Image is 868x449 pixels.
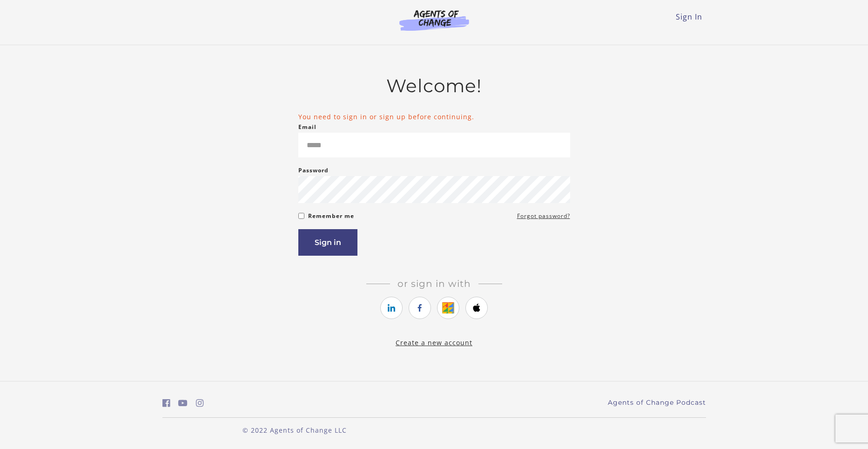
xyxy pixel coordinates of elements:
[437,297,459,319] a: https://courses.thinkific.com/users/auth/google?ss%5Breferral%5D=&ss%5Buser_return_to%5D=%2Fenrol...
[178,399,188,408] i: https://www.youtube.com/c/AgentsofChangeTestPrepbyMeaganMitchell (Open in a new window)
[298,229,357,256] button: Sign in
[196,399,204,408] i: https://www.instagram.com/agentsofchangeprep/ (Open in a new window)
[196,396,204,410] a: https://www.instagram.com/agentsofchangeprep/ (Open in a new window)
[676,12,702,22] a: Sign In
[465,297,488,319] a: https://courses.thinkific.com/users/auth/apple?ss%5Breferral%5D=&ss%5Buser_return_to%5D=%2Fenroll...
[298,112,570,122] li: You need to sign in or sign up before continuing.
[396,338,472,347] a: Create a new account
[162,425,427,435] p: © 2022 Agents of Change LLC
[380,297,403,319] a: https://courses.thinkific.com/users/auth/linkedin?ss%5Breferral%5D=&ss%5Buser_return_to%5D=%2Fenr...
[390,9,479,31] img: Agents of Change Logo
[298,165,329,176] label: Password
[162,399,170,408] i: https://www.facebook.com/groups/aswbtestprep (Open in a new window)
[390,278,478,289] span: Or sign in with
[608,398,706,408] a: Agents of Change Podcast
[162,396,170,410] a: https://www.facebook.com/groups/aswbtestprep (Open in a new window)
[517,211,570,222] a: Forgot password?
[298,75,570,97] h2: Welcome!
[298,122,316,133] label: Email
[178,396,188,410] a: https://www.youtube.com/c/AgentsofChangeTestPrepbyMeaganMitchell (Open in a new window)
[409,297,431,319] a: https://courses.thinkific.com/users/auth/facebook?ss%5Breferral%5D=&ss%5Buser_return_to%5D=%2Fenr...
[308,211,354,222] label: Remember me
